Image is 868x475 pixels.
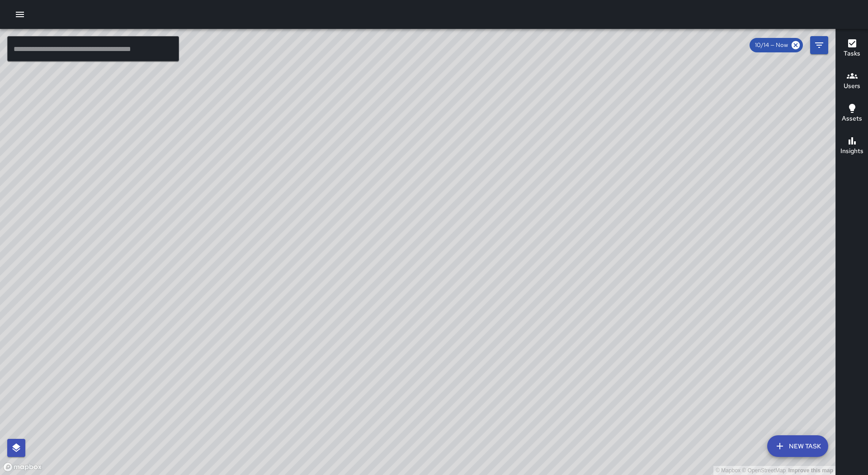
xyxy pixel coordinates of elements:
[842,114,862,124] h6: Assets
[836,65,868,98] button: Users
[844,49,860,59] h6: Tasks
[750,38,803,52] div: 10/14 — Now
[767,435,828,457] button: New Task
[836,130,868,163] button: Insights
[836,33,868,65] button: Tasks
[836,98,868,130] button: Assets
[844,81,860,91] h6: Users
[810,36,828,54] button: Filters
[840,146,863,156] h6: Insights
[750,41,793,50] span: 10/14 — Now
